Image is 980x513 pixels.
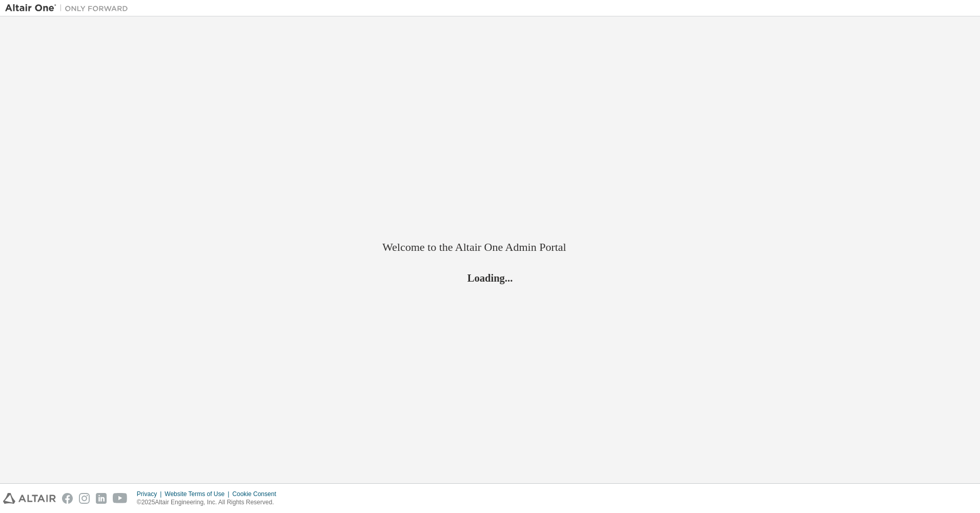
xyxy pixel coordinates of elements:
[137,490,165,498] div: Privacy
[79,493,90,504] img: instagram.svg
[113,493,128,504] img: youtube.svg
[137,498,282,507] p: © 2025 Altair Engineering, Inc. All Rights Reserved.
[62,493,73,504] img: facebook.svg
[232,490,282,498] div: Cookie Consent
[5,3,133,13] img: Altair One
[382,240,598,254] h2: Welcome to the Altair One Admin Portal
[382,271,598,285] h2: Loading...
[3,493,56,504] img: altair_logo.svg
[165,490,232,498] div: Website Terms of Use
[96,493,107,504] img: linkedin.svg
